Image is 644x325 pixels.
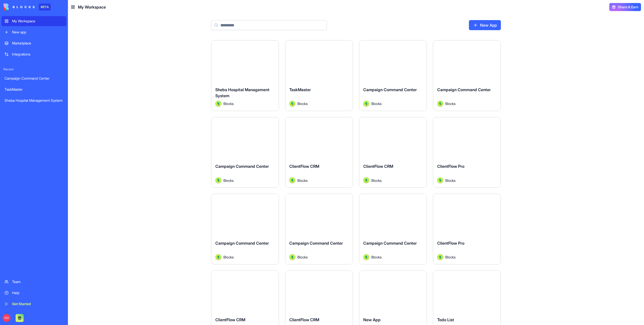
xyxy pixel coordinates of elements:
a: Team [2,277,66,287]
button: Share & Earn [609,3,641,11]
div: TaskMaster [5,87,63,92]
a: Marketplace [2,38,66,48]
span: Campaign Command Center [363,87,417,92]
span: ClientFlow CRM [289,317,319,322]
img: Avatar [289,177,295,183]
span: ClientFlow Pro [437,241,464,246]
a: Campaign Command CenterAvatarBlocks [359,40,427,111]
span: Blocks [297,178,308,183]
div: BETA [39,4,51,11]
span: DO [3,314,11,322]
span: Blocks [371,101,382,106]
a: Sheba Hospital Management System [2,95,66,105]
a: Campaign Command CenterAvatarBlocks [433,40,501,111]
a: Campaign Command CenterAvatarBlocks [285,194,353,264]
img: Avatar [363,254,369,260]
img: logo [4,4,35,11]
a: Campaign Command CenterAvatarBlocks [211,194,279,264]
img: Avatar [437,177,443,183]
span: Campaign Command Center [289,241,343,246]
span: Blocks [297,101,308,106]
img: Avatar [289,101,295,107]
div: My Workspace [12,19,63,24]
img: Avatar [215,101,221,107]
span: Campaign Command Center [215,241,269,246]
img: Avatar [363,177,369,183]
div: Help [12,290,63,295]
span: Sheba Hospital Management System [215,87,269,98]
span: Blocks [445,178,456,183]
a: Campaign Command CenterAvatarBlocks [211,117,279,188]
img: Avatar [215,254,221,260]
a: Help [2,288,66,298]
a: Campaign Command Center [2,73,66,83]
span: Todo List [437,317,454,322]
span: TaskMaster [289,87,311,92]
div: Integrations [12,52,63,57]
a: TaskMasterAvatarBlocks [285,40,353,111]
a: My Workspace [2,16,66,26]
a: Integrations [2,49,66,59]
a: TaskMaster [2,84,66,94]
img: Avatar [289,254,295,260]
span: Blocks [371,254,382,260]
a: New App [469,20,501,30]
div: Get Started [12,301,63,306]
div: New app [12,30,63,35]
span: New App [363,317,381,322]
div: Marketplace [12,41,63,46]
span: Recent [2,67,66,71]
span: Blocks [297,254,308,260]
div: Campaign Command Center [5,76,63,81]
span: Share & Earn [618,5,638,10]
a: ClientFlow ProAvatarBlocks [433,194,501,264]
a: New app [2,27,66,37]
span: Blocks [223,178,234,183]
div: Sheba Hospital Management System [5,98,63,103]
a: BETA [4,4,51,11]
span: Blocks [223,101,234,106]
span: My Workspace [78,4,106,10]
span: Blocks [445,101,456,106]
span: Blocks [445,254,456,260]
span: Campaign Command Center [437,87,491,92]
span: ClientFlow Pro [437,164,464,169]
a: Sheba Hospital Management SystemAvatarBlocks [211,40,279,111]
a: ClientFlow ProAvatarBlocks [433,117,501,188]
a: ClientFlow CRMAvatarBlocks [285,117,353,188]
img: Avatar [363,101,369,107]
span: ClientFlow CRM [215,317,245,322]
span: Blocks [223,254,234,260]
span: Campaign Command Center [363,241,417,246]
span: Campaign Command Center [215,164,269,169]
img: Avatar [437,101,443,107]
div: Team [12,279,63,284]
img: Avatar [437,254,443,260]
a: ClientFlow CRMAvatarBlocks [359,117,427,188]
span: ClientFlow CRM [289,164,319,169]
span: Blocks [371,178,382,183]
span: ClientFlow CRM [363,164,393,169]
a: Get Started [2,299,66,309]
a: Campaign Command CenterAvatarBlocks [359,194,427,264]
img: Avatar [215,177,221,183]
